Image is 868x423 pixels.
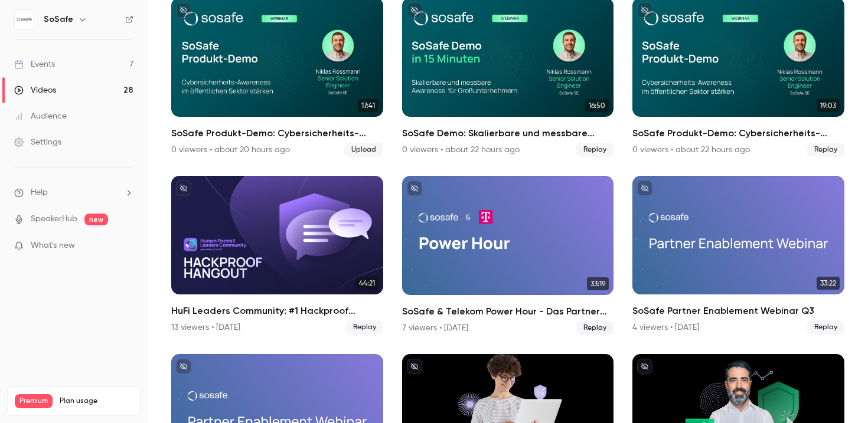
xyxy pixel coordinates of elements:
span: Replay [807,143,844,157]
a: SpeakerHub [31,213,77,225]
button: unpublished [176,181,191,196]
div: Audience [14,110,67,122]
span: 33:22 [817,277,840,290]
button: unpublished [407,2,422,18]
span: 16:50 [585,99,609,112]
h2: HuFi Leaders Community: #1 Hackproof Hangout [171,304,383,318]
span: Premium [15,394,53,408]
button: unpublished [637,181,652,196]
li: SoSafe & Telekom Power Hour - Das Partner Enablement Webinar Q3 [402,176,614,335]
span: 19:03 [817,99,840,112]
button: unpublished [637,359,652,374]
div: 0 viewers • about 20 hours ago [171,144,290,156]
li: SoSafe Partner Enablement Webinar Q3 [632,176,844,335]
h2: SoSafe Produkt-Demo: Cybersicherheits-Awareness im öffentlichen Sektor stärken [632,126,844,140]
span: Replay [576,321,614,335]
img: SoSafe [15,10,34,29]
h2: SoSafe Partner Enablement Webinar Q3 [632,304,844,318]
a: 44:21HuFi Leaders Community: #1 Hackproof Hangout13 viewers • [DATE]Replay [171,176,383,335]
div: 13 viewers • [DATE] [171,322,240,333]
span: Help [31,186,48,199]
div: Settings [14,136,61,148]
div: 7 viewers • [DATE] [402,322,468,334]
div: Events [14,58,55,70]
div: 0 viewers • about 22 hours ago [402,144,520,156]
span: Plan usage [60,396,133,406]
span: Replay [346,320,383,335]
div: Videos [14,84,56,96]
div: 0 viewers • about 22 hours ago [632,144,750,156]
span: 33:19 [587,277,609,290]
button: unpublished [176,359,191,374]
li: help-dropdown-opener [14,186,133,199]
a: 33:22SoSafe Partner Enablement Webinar Q34 viewers • [DATE]Replay [632,176,844,335]
span: Upload [344,143,383,157]
span: Replay [807,320,844,335]
button: unpublished [637,2,652,18]
div: 4 viewers • [DATE] [632,322,699,333]
h2: SoSafe Produkt-Demo: Cybersicherheits-Awareness im öffentlichen Sektor stärken [171,126,383,140]
a: 33:19SoSafe & Telekom Power Hour - Das Partner Enablement Webinar Q37 viewers • [DATE]Replay [402,176,614,335]
span: What's new [31,240,75,252]
span: 44:21 [355,277,378,290]
h2: SoSafe & Telekom Power Hour - Das Partner Enablement Webinar Q3 [402,304,614,319]
li: HuFi Leaders Community: #1 Hackproof Hangout [171,176,383,335]
h2: SoSafe Demo: Skalierbare und messbare Awareness für Großunternehmen [402,126,614,140]
button: unpublished [176,2,191,18]
button: unpublished [407,359,422,374]
span: Replay [576,143,614,157]
iframe: Noticeable Trigger [119,241,133,251]
span: new [84,214,108,225]
span: 17:41 [358,99,378,112]
button: unpublished [407,181,422,196]
h6: SoSafe [44,14,73,25]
